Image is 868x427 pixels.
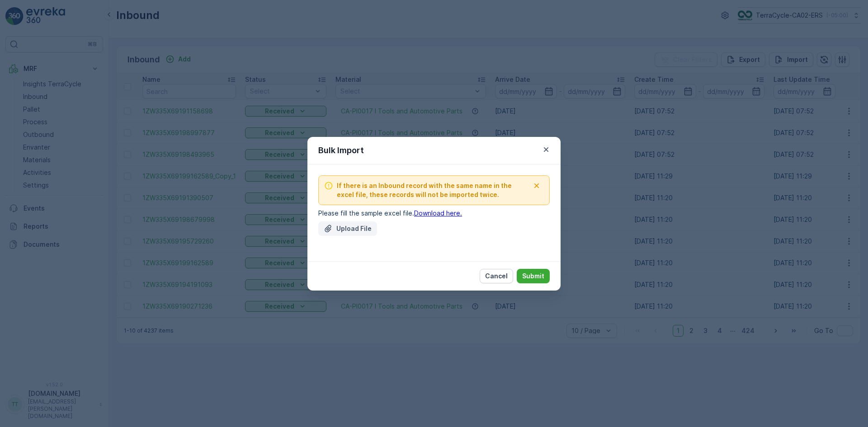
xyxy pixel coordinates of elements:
[485,272,508,281] p: Cancel
[337,181,529,199] span: If there is an Inbound record with the same name in the excel file, these records will not be imp...
[522,272,544,281] p: Submit
[318,209,550,218] p: Please fill the sample excel file.
[480,269,513,283] button: Cancel
[517,269,550,283] button: Submit
[336,224,372,233] p: Upload File
[318,221,377,236] button: Upload File
[414,209,462,217] a: Download here.
[318,144,364,157] p: Bulk Import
